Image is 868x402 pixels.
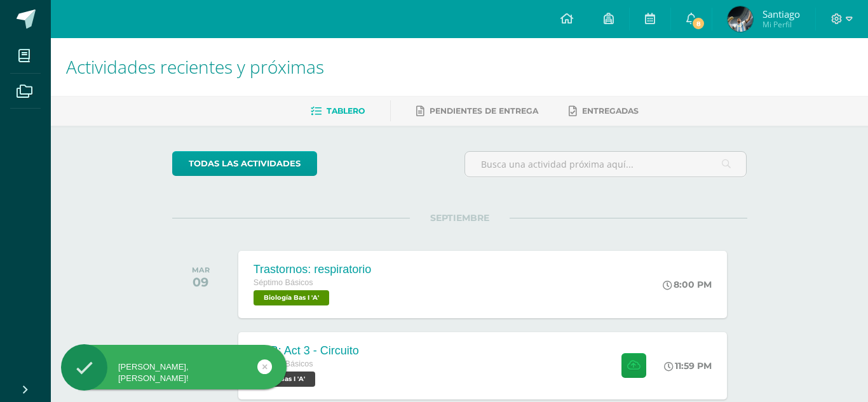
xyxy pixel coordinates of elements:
[416,101,538,121] a: Pendientes de entrega
[763,8,800,20] span: Santiago
[663,279,712,290] div: 8:00 PM
[311,101,365,121] a: Tablero
[664,360,712,372] div: 11:59 PM
[327,106,365,116] span: Tablero
[465,152,747,177] input: Busca una actividad próxima aquí...
[192,274,210,290] div: 09
[192,265,210,274] div: MAR
[254,290,329,305] span: Biología Bas I 'A'
[691,17,705,30] span: 8
[582,106,639,116] span: Entregadas
[254,278,313,287] span: Séptimo Básicos
[728,6,753,32] img: 5123ac06f59dc8623f8b1535142e8b9a.png
[763,19,800,30] span: Mi Perfil
[410,212,510,224] span: SEPTIEMBRE
[61,361,287,384] div: [PERSON_NAME], [PERSON_NAME]!
[66,55,324,79] span: Actividades recientes y próximas
[569,101,639,121] a: Entregadas
[430,106,538,116] span: Pendientes de entrega
[254,263,371,276] div: Trastornos: respiratorio
[172,151,317,176] a: todas las Actividades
